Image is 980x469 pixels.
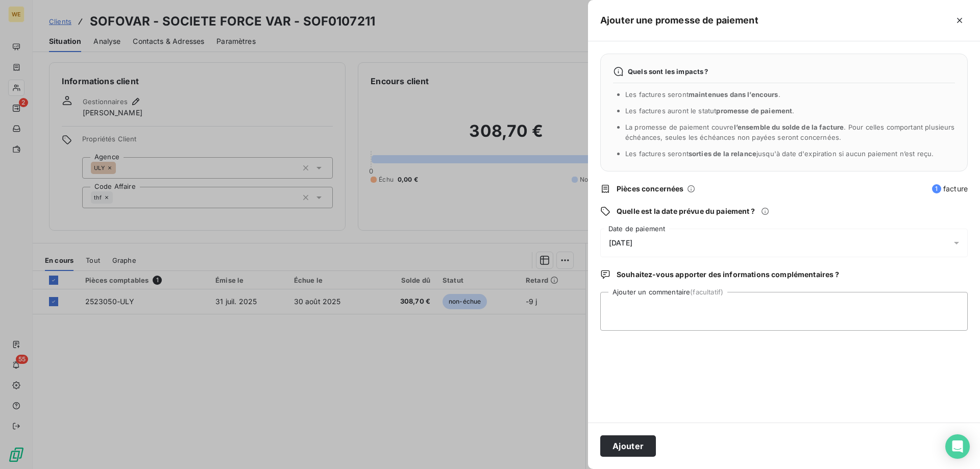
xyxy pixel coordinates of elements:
span: facture [932,184,968,194]
span: Pièces concernées [617,184,684,194]
span: Les factures seront jusqu'à date d'expiration si aucun paiement n’est reçu. [625,150,934,158]
h5: Ajouter une promesse de paiement [600,13,758,28]
button: Ajouter [600,435,656,457]
span: Quelle est la date prévue du paiement ? [617,206,755,216]
span: Les factures auront le statut . [625,107,795,115]
span: Souhaitez-vous apporter des informations complémentaires ? [617,269,839,280]
span: 1 [932,184,941,193]
span: Quels sont les impacts ? [628,67,708,76]
span: Les factures seront . [625,90,780,98]
div: Open Intercom Messenger [945,434,970,459]
span: sorties de la relance [689,150,756,158]
span: La promesse de paiement couvre . Pour celles comportant plusieurs échéances, seules les échéances... [625,123,955,141]
span: [DATE] [609,239,632,247]
span: l’ensemble du solde de la facture [734,123,844,131]
span: maintenues dans l’encours [689,90,778,98]
span: promesse de paiement [716,107,792,115]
